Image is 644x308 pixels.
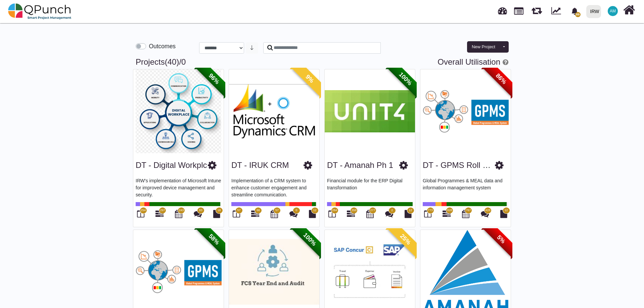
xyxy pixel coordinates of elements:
[482,60,520,98] span: 86%
[532,3,542,14] span: Releases
[466,208,471,213] span: 767
[246,42,258,54] button: arrow down
[160,208,165,213] span: 297
[136,57,508,67] h3: Projects /
[608,6,618,16] span: Asad Malik
[165,57,179,66] span: Unarchived
[217,208,221,213] span: 18
[251,210,259,218] i: Gantt
[569,5,581,17] div: Notification
[179,208,184,213] span: 243
[500,57,508,66] a: Help
[347,210,355,218] i: Gantt
[175,210,182,218] i: Calendar
[405,210,412,218] i: Document Library
[438,57,500,66] a: Overall Utilisation
[485,208,490,213] span: 428
[366,210,374,218] i: Calendar
[370,208,375,213] span: 277
[195,60,233,98] span: 96%
[482,221,520,258] span: 5%
[385,210,393,218] i: Punch Discussions
[251,212,259,218] a: 66
[313,208,316,213] span: 12
[327,177,413,197] p: Financial module for the ERP Digital transformation
[237,208,240,213] span: 57
[291,60,328,98] span: 9%
[199,208,202,213] span: 83
[8,1,72,21] img: qpunch-sp.fa6292f.png
[423,161,496,170] a: DT - GPMS Roll out
[447,208,452,213] span: 828
[352,208,357,213] span: 358
[195,221,233,258] span: 58%
[271,210,278,218] i: Calendar
[500,210,507,218] i: Document Library
[249,45,255,50] svg: arrow down
[149,42,176,51] label: Outcomes
[231,161,289,170] h3: DT - IRUK CRM
[467,41,500,53] button: New Project
[332,208,337,213] span: 284
[289,210,297,218] i: Punch Discussions
[575,12,581,17] span: 89
[136,177,221,197] p: IRW's implementation of Microsoft Intune for improved device management and security.
[424,210,431,218] i: Board
[481,210,489,218] i: Punch Discussions
[409,208,412,213] span: 12
[327,161,393,170] a: DT - Amanah Ph 1
[423,161,495,170] h3: DT - GPMS Roll out
[590,6,599,17] div: IRW
[623,4,635,16] i: Home
[181,57,186,66] span: Archived
[347,212,355,218] a: 358
[328,210,336,218] i: Board
[571,8,578,15] svg: bell fill
[462,210,469,218] i: Calendar
[423,177,508,197] p: Global Programmes & MEAL data and information management system
[604,0,622,22] a: AM
[233,210,240,218] i: Board
[428,208,433,213] span: 773
[257,208,260,213] span: 66
[548,0,567,22] div: Dynamic Report
[155,212,164,218] a: 297
[137,210,144,218] i: Board
[391,208,393,213] span: 2
[610,9,616,13] span: AM
[231,161,289,170] a: DT - IRUK CRM
[443,212,451,218] a: 828
[141,208,146,213] span: 254
[443,210,451,218] i: Gantt
[583,0,604,22] a: IRW
[498,4,507,14] span: Dashboard
[213,210,220,218] i: Document Library
[275,208,279,213] span: 57
[295,208,297,213] span: 0
[309,210,316,218] i: Document Library
[387,60,424,98] span: 100%
[514,4,523,15] span: Projects
[231,177,317,197] p: Implementation of a CRM system to enhance customer engagement and streamline communication.
[155,210,164,218] i: Gantt
[387,221,424,258] span: 25%
[327,161,393,170] h3: DT - Amanah Ph 1
[136,161,207,170] a: DT - Digital Workplc
[504,208,508,213] span: 12
[291,221,328,258] span: 100%
[567,0,584,21] a: bell fill89
[194,210,202,218] i: Punch Discussions
[136,161,207,170] h3: DT - Digital Workplc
